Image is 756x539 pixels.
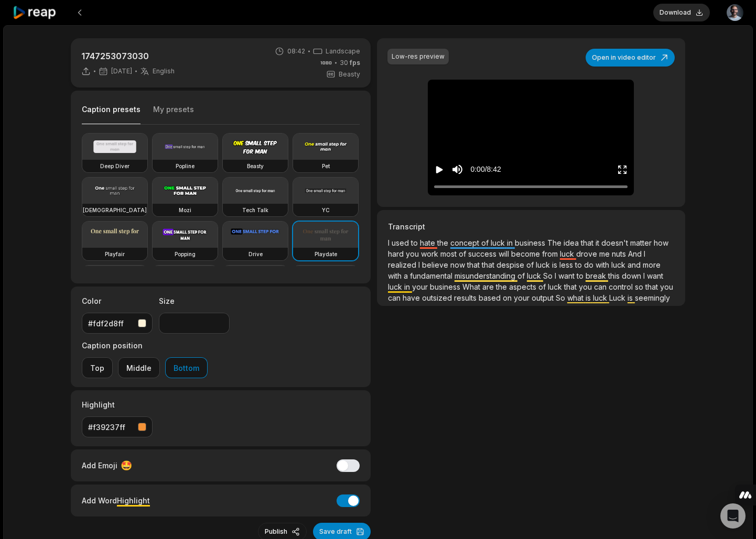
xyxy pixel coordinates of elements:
[555,271,558,280] span: I
[176,162,195,170] h3: Popline
[422,293,454,302] span: outsized
[538,282,548,291] span: of
[601,238,630,247] span: doesn't
[165,357,208,378] button: Bottom
[118,357,160,378] button: Middle
[82,399,153,410] label: Highlight
[599,249,612,258] span: me
[388,293,403,302] span: can
[644,249,645,258] span: I
[388,249,406,258] span: hard
[403,293,422,302] span: have
[420,238,437,247] span: hate
[470,164,501,175] div: 0:00 / 8:42
[459,249,468,258] span: of
[105,250,125,258] h3: Playfair
[179,206,191,214] h3: Mozi
[491,238,507,247] span: luck
[628,293,635,302] span: is
[576,249,599,258] span: drove
[654,238,668,247] span: how
[482,282,496,291] span: are
[434,160,445,179] button: Play video
[412,282,430,291] span: your
[511,249,542,258] span: become
[388,260,418,269] span: realized
[628,260,643,269] span: and
[548,282,564,291] span: luck
[612,249,628,258] span: nuts
[564,282,579,291] span: that
[247,162,264,170] h3: Beasty
[560,249,576,258] span: luck
[514,293,532,302] span: your
[647,271,663,280] span: want
[82,340,208,351] label: Caption position
[82,313,153,334] button: #fdf2d8ff
[496,282,509,291] span: the
[322,206,330,214] h3: YC
[117,496,150,505] span: Highlight
[468,249,499,258] span: success
[630,238,654,247] span: matter
[635,282,645,291] span: so
[450,260,467,269] span: now
[322,162,330,170] h3: Pet
[577,271,586,280] span: to
[404,282,412,291] span: in
[82,295,153,306] label: Color
[455,271,517,280] span: misunderstanding
[558,271,577,280] span: want
[388,238,392,247] span: I
[454,293,479,302] span: results
[410,271,455,280] span: fundamental
[482,260,496,269] span: that
[547,238,564,247] span: The
[559,260,575,269] span: less
[586,271,608,280] span: break
[579,282,594,291] span: you
[388,221,674,232] h3: Transcript
[88,422,134,433] div: #f39237ff
[581,238,596,247] span: that
[617,160,628,179] button: Enter Fullscreen
[404,271,410,280] span: a
[643,271,647,280] span: I
[479,293,503,302] span: based
[451,163,464,176] button: Mute sound
[653,4,710,21] button: Download
[622,271,643,280] span: down
[481,238,491,247] span: of
[440,249,459,258] span: most
[564,238,581,247] span: idea
[339,70,360,79] span: Beasty
[242,206,268,214] h3: Tech Talk
[527,271,543,280] span: luck
[596,260,611,269] span: with
[392,238,411,247] span: used
[593,293,609,302] span: luck
[586,49,675,67] button: Open in video editor
[175,250,196,258] h3: Popping
[515,238,547,247] span: business
[517,271,527,280] span: of
[82,104,141,125] button: Caption presets
[643,260,661,269] span: more
[542,249,560,258] span: from
[608,271,622,280] span: this
[567,293,586,302] span: what
[596,238,601,247] span: it
[450,238,481,247] span: concept
[159,295,230,306] label: Size
[720,503,746,529] div: Open Intercom Messenger
[609,282,635,291] span: control
[552,260,559,269] span: is
[153,104,194,124] button: My presets
[503,293,514,302] span: on
[586,293,593,302] span: is
[430,282,462,291] span: business
[509,282,538,291] span: aspects
[536,260,552,269] span: luck
[496,260,526,269] span: despise
[315,250,337,258] h3: Playdate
